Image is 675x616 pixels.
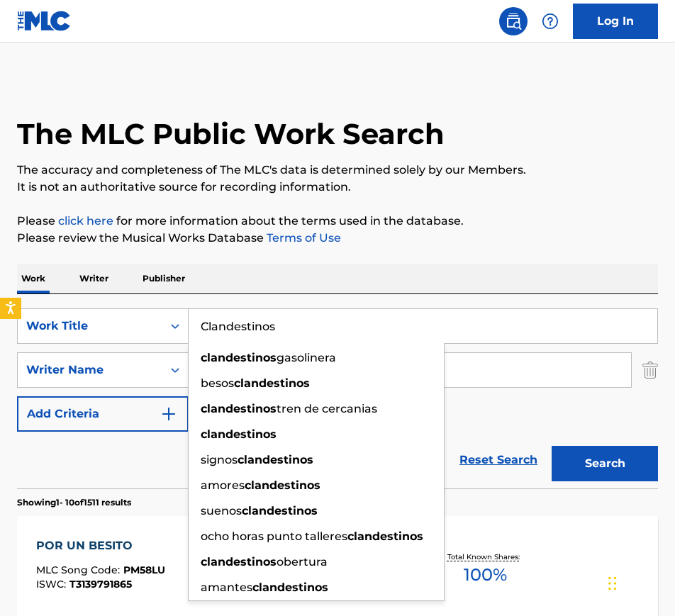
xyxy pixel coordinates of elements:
img: search [505,13,522,30]
strong: clandestinos [201,402,277,415]
strong: clandestinos [252,581,328,594]
div: Writer Name [26,362,154,379]
strong: clandestinos [201,555,277,569]
div: Arrastrar [608,562,617,605]
span: obertura [277,555,328,569]
a: Log In [573,4,658,39]
span: PM58LU [123,564,165,576]
p: Publisher [138,264,189,293]
span: amantes [201,581,252,594]
div: Widget de chat [604,548,675,616]
strong: clandestinos [238,453,313,466]
a: click here [58,214,113,228]
p: Please for more information about the terms used in the database. [17,213,658,230]
span: amores [201,478,245,492]
p: The accuracy and completeness of The MLC's data is determined solely by our Members. [17,162,658,179]
span: signos [201,453,238,466]
p: It is not an authoritative source for recording information. [17,179,658,196]
span: MLC Song Code : [36,564,123,576]
img: 9d2ae6d4665cec9f34b9.svg [160,405,177,422]
div: POR UN BESITO [36,537,165,554]
img: help [542,13,559,30]
span: 100 % [464,562,507,588]
p: Total Known Shares: [447,551,523,562]
div: Help [536,7,564,35]
div: Work Title [26,318,154,335]
strong: clandestinos [234,376,310,390]
a: Terms of Use [264,231,341,245]
iframe: Chat Widget [604,548,675,616]
p: Work [17,264,50,293]
span: gasolinera [277,351,336,364]
strong: clandestinos [201,427,277,441]
p: Please review the Musical Works Database [17,230,658,247]
a: Reset Search [452,444,545,476]
strong: clandestinos [201,351,277,364]
strong: clandestinos [347,530,423,543]
strong: clandestinos [245,478,320,492]
button: Add Criteria [17,396,189,432]
span: ocho horas punto talleres [201,530,347,543]
p: Showing 1 - 10 of 1511 results [17,496,131,509]
h1: The MLC Public Work Search [17,116,445,152]
button: Search [552,446,658,481]
span: ISWC : [36,578,69,590]
span: suenos [201,504,242,517]
span: tren de cercanias [277,402,377,415]
p: Writer [75,264,113,293]
img: MLC Logo [17,11,72,31]
a: Public Search [499,7,528,35]
strong: clandestinos [242,504,318,517]
span: T3139791865 [69,578,132,590]
img: Delete Criterion [642,352,658,388]
form: Search Form [17,308,658,488]
span: besos [201,376,234,390]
